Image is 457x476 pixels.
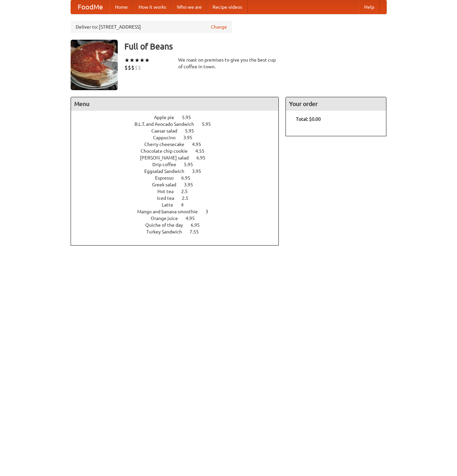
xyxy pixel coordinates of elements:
span: [PERSON_NAME] salad [140,155,195,160]
span: 3.95 [192,169,208,174]
span: Orange juice [151,216,185,221]
span: 4.55 [195,148,211,154]
a: Caesar salad 5.95 [151,128,206,134]
li: ★ [124,57,129,64]
span: 5.95 [185,128,201,134]
span: 5.95 [184,162,200,167]
a: Greek salad 3.95 [152,182,205,187]
span: 4.95 [186,216,201,221]
span: 6.95 [191,222,206,228]
a: Who we are [172,0,207,14]
span: Greek salad [152,182,183,187]
div: Deliver to: [STREET_ADDRESS] [71,21,232,33]
li: $ [131,64,135,71]
li: $ [138,64,141,71]
span: Iced tea [157,195,181,201]
span: Cappucino [153,135,182,140]
span: Mango and banana smoothie [137,209,204,214]
a: Cappucino 3.95 [153,135,205,140]
a: Help [359,0,380,14]
a: [PERSON_NAME] salad 6.95 [140,155,218,160]
span: Chocolate chip cookie [141,148,194,154]
a: FoodMe [71,0,110,14]
span: Turkey Sandwich [146,229,189,234]
a: Hot tea 2.5 [157,189,200,194]
span: B.L.T. and Avocado Sandwich [135,121,201,127]
li: $ [128,64,131,71]
span: 3.95 [183,135,199,140]
span: 3 [205,209,215,214]
a: Change [211,24,227,30]
li: ★ [135,57,140,64]
span: 5.95 [202,121,218,127]
a: Apple pie 5.95 [154,115,203,120]
a: How it works [133,0,172,14]
li: $ [124,64,128,71]
span: 2.5 [181,189,194,194]
li: ★ [129,57,135,64]
a: Turkey Sandwich 7.55 [146,229,211,234]
span: 6.95 [196,155,212,160]
span: Quiche of the day [145,222,190,228]
span: Drip coffee [152,162,183,167]
li: ★ [140,57,145,64]
a: Mango and banana smoothie 3 [137,209,221,214]
li: $ [135,64,138,71]
a: Recipe videos [207,0,247,14]
span: Latte [162,202,180,208]
a: Home [110,0,133,14]
h3: Full of Beans [124,40,387,53]
h4: Menu [71,97,279,111]
div: We roast on premises to give you the best cup of coffee in town. [178,57,279,70]
b: Total: $0.00 [296,116,321,122]
span: 2.5 [182,195,195,201]
span: 3.95 [184,182,200,187]
a: Eggsalad Sandwich 3.95 [144,169,214,174]
span: 6.95 [181,175,197,181]
a: Drip coffee 5.95 [152,162,205,167]
a: Cherry cheesecake 4.95 [144,142,214,147]
span: Eggsalad Sandwich [144,169,191,174]
a: Orange juice 4.95 [151,216,207,221]
a: Chocolate chip cookie 4.55 [141,148,217,154]
a: Espresso 6.95 [155,175,203,181]
span: Caesar salad [151,128,184,134]
span: 5.95 [182,115,198,120]
a: Iced tea 2.5 [157,195,201,201]
span: Espresso [155,175,180,181]
span: Apple pie [154,115,181,120]
span: 4 [181,202,190,208]
a: B.L.T. and Avocado Sandwich 5.95 [135,121,223,127]
span: Cherry cheesecake [144,142,191,147]
li: ★ [145,57,150,64]
a: Quiche of the day 6.95 [145,222,212,228]
span: 4.95 [192,142,208,147]
span: 7.55 [190,229,205,234]
img: angular.jpg [71,40,118,90]
span: Hot tea [157,189,180,194]
h4: Your order [286,97,386,111]
a: Latte 4 [162,202,196,208]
